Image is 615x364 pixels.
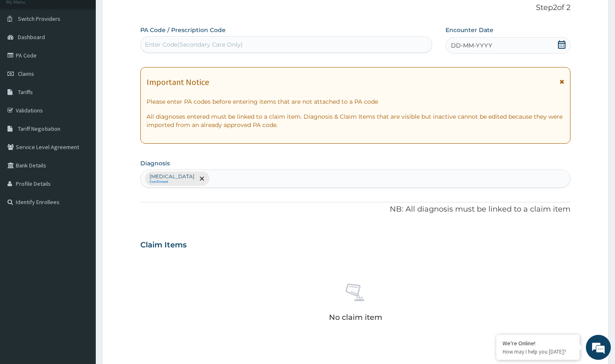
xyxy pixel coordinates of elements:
div: Minimize live chat window [137,4,157,24]
span: Tariff Negotiation [18,125,60,132]
p: No claim item [329,313,382,322]
label: PA Code / Prescription Code [140,26,226,34]
span: We're online! [48,105,115,189]
span: Switch Providers [18,15,60,22]
span: Tariffs [18,88,33,96]
span: DD-MM-YYYY [451,41,492,50]
label: Encounter Date [446,26,493,34]
div: Chat with us now [43,47,140,57]
p: All diagnoses entered must be linked to a claim item. Diagnosis & Claim Items that are visible bu... [147,112,564,129]
p: How may I help you today? [503,348,573,355]
p: Please enter PA codes before entering items that are not attached to a PA code [147,97,564,106]
h3: Claim Items [140,241,187,250]
div: We're Online! [503,339,573,347]
p: Step 2 of 2 [140,3,570,12]
span: Claims [18,70,34,77]
textarea: Type your message and hit 'Enter' [4,227,159,257]
img: d_794563401_company_1708531726252_794563401 [15,42,34,62]
div: Enter Code(Secondary Care Only) [145,40,243,49]
span: Dashboard [18,33,45,41]
p: NB: All diagnosis must be linked to a claim item [140,204,570,215]
label: Diagnosis [140,159,170,167]
h1: Important Notice [147,77,209,87]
